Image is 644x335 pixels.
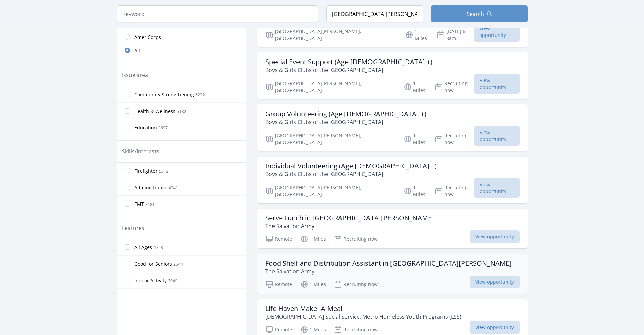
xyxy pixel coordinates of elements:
[134,124,157,131] span: Education
[134,184,167,191] span: Administrative
[159,168,168,174] span: 5313
[134,34,161,41] span: AmeriCorps
[265,313,461,321] p: [DEMOGRAPHIC_DATA] Social Service, Metro Homeless Youth Programs (LSS)
[265,162,437,170] h3: Individual Volunteering (Age [DEMOGRAPHIC_DATA] +)
[300,326,326,334] p: 1 Miles
[435,132,474,146] p: Recruiting now
[125,108,130,114] input: Health & Wellness 5132
[134,244,152,251] span: All Ages
[265,326,292,334] p: Remote
[134,91,194,98] span: Community Strengthening
[404,184,427,198] p: 1 Miles
[265,235,292,243] p: Remote
[265,28,397,42] p: [GEOGRAPHIC_DATA][PERSON_NAME], [GEOGRAPHIC_DATA]
[265,259,512,267] h3: Food Shelf and Distribution Assistant in [GEOGRAPHIC_DATA][PERSON_NAME]
[134,168,158,174] span: Firefighter
[467,10,484,18] span: Search
[265,80,396,94] p: [GEOGRAPHIC_DATA][PERSON_NAME], [GEOGRAPHIC_DATA]
[125,125,130,130] input: Education 3697
[265,214,434,222] h3: Serve Lunch in [GEOGRAPHIC_DATA][PERSON_NAME]
[257,209,528,248] a: Serve Lunch in [GEOGRAPHIC_DATA][PERSON_NAME] The Salvation Army Remote 1 Miles Recruiting now Vi...
[435,184,474,198] p: Recruiting now
[265,58,432,66] h3: Special Event Support (Age [DEMOGRAPHIC_DATA] +)
[125,244,130,250] input: All Ages 4758
[145,201,155,207] span: 3181
[257,254,528,294] a: Food Shelf and Distribution Assistant in [GEOGRAPHIC_DATA][PERSON_NAME] The Salvation Army Remote...
[257,104,528,151] a: Group Volunteering (Age [DEMOGRAPHIC_DATA] +) Boys & Girls Clubs of the [GEOGRAPHIC_DATA] [GEOGRA...
[125,92,130,97] input: Community Strengthening 6222
[117,30,246,44] a: AmeriCorps
[134,261,172,267] span: Good for Seniors
[334,235,378,243] p: Recruiting now
[474,126,519,146] span: View opportunity
[470,230,520,243] span: View opportunity
[265,222,434,230] p: The Salvation Army
[177,109,186,114] span: 5132
[125,261,130,266] input: Good for Seniors 2644
[122,71,148,79] legend: Issue area
[117,44,246,57] a: All
[300,280,326,288] p: 1 Miles
[125,168,130,173] input: Firefighter 5313
[265,110,426,118] h3: Group Volunteering (Age [DEMOGRAPHIC_DATA] +)
[257,157,528,203] a: Individual Volunteering (Age [DEMOGRAPHIC_DATA] +) Boys & Girls Clubs of the [GEOGRAPHIC_DATA] [G...
[122,147,159,155] legend: Skills/Interests
[265,118,426,126] p: Boys & Girls Clubs of the [GEOGRAPHIC_DATA]
[326,5,423,22] input: Location
[134,108,175,115] span: Health & Wellness
[134,201,144,208] span: EMT
[125,278,130,283] input: Indoor Activity 2049
[257,52,528,99] a: Special Event Support (Age [DEMOGRAPHIC_DATA] +) Boys & Girls Clubs of the [GEOGRAPHIC_DATA] [GEO...
[470,321,520,334] span: View opportunity
[169,185,178,191] span: 4241
[405,28,429,42] p: 1 Miles
[153,245,163,250] span: 4758
[173,261,183,267] span: 2644
[265,305,461,313] h3: Life Haven Make- A-Meal
[122,224,144,232] legend: Features
[431,5,528,22] button: Search
[265,66,432,74] p: Boys & Girls Clubs of the [GEOGRAPHIC_DATA]
[168,278,177,284] span: 2049
[404,80,427,94] p: 1 Miles
[334,280,378,288] p: Recruiting now
[125,185,130,190] input: Administrative 4241
[125,201,130,207] input: EMT 3181
[265,132,396,146] p: [GEOGRAPHIC_DATA][PERSON_NAME], [GEOGRAPHIC_DATA]
[334,326,378,334] p: Recruiting now
[474,74,519,94] span: View opportunity
[265,170,437,178] p: Boys & Girls Clubs of the [GEOGRAPHIC_DATA]
[117,5,318,22] input: Keyword
[435,80,474,94] p: Recruiting now
[265,280,292,288] p: Remote
[474,22,520,42] span: View opportunity
[195,92,205,98] span: 6222
[265,267,512,276] p: The Salvation Army
[265,184,396,198] p: [GEOGRAPHIC_DATA][PERSON_NAME], [GEOGRAPHIC_DATA]
[300,235,326,243] p: 1 Miles
[158,125,168,131] span: 3697
[474,178,519,198] span: View opportunity
[437,28,474,42] p: [DATE] 6-8am
[470,276,520,288] span: View opportunity
[134,277,167,284] span: Indoor Activity
[404,132,427,146] p: 1 Miles
[134,47,140,54] span: All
